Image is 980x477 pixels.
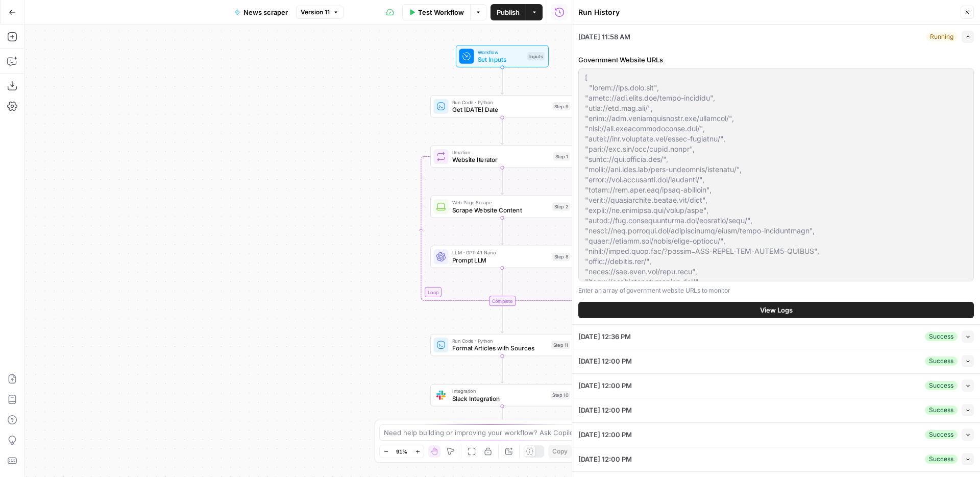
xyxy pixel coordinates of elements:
[925,455,958,464] div: Success
[489,296,516,306] div: Complete
[430,384,574,407] div: IntegrationSlack IntegrationStep 10
[578,356,632,366] span: [DATE] 12:00 PM
[527,52,545,60] div: Inputs
[430,246,574,268] div: LLM · GPT-4.1 NanoPrompt LLMStep 8
[501,117,503,145] g: Edge from step_9 to step_1
[296,6,344,19] button: Version 11
[430,95,574,117] div: Run Code · PythonGet [DATE] DateStep 9
[452,337,548,345] span: Run Code · Python
[478,55,524,64] span: Set Inputs
[925,381,958,390] div: Success
[301,8,330,17] span: Version 11
[497,7,520,17] span: Publish
[551,391,570,399] div: Step 10
[578,331,631,342] span: [DATE] 12:36 PM
[578,55,974,65] label: Government Website URLs
[925,406,958,415] div: Success
[501,218,503,245] g: Edge from step_2 to step_8
[402,4,470,20] button: Test Workflow
[478,49,524,56] span: Workflow
[552,202,570,210] div: Step 2
[452,387,547,395] span: Integration
[578,285,974,296] p: Enter an array of government website URLs to monitor
[926,32,958,41] div: Running
[925,356,958,366] div: Success
[452,394,547,403] span: Slack Integration
[452,249,549,256] span: LLM · GPT-4.1 Nano
[430,146,574,168] div: LoopIterationWebsite IteratorStep 1
[430,296,574,306] div: Complete
[552,253,570,261] div: Step 8
[452,255,549,265] span: Prompt LLM
[452,149,550,156] span: Iteration
[452,155,550,164] span: Website Iterator
[430,45,574,67] div: WorkflowSet InputsInputs
[548,445,572,458] button: Copy
[501,306,503,333] g: Edge from step_1-iteration-end to step_11
[578,405,632,415] span: [DATE] 12:00 PM
[578,32,630,42] span: [DATE] 11:58 AM
[452,205,549,214] span: Scrape Website Content
[452,105,549,114] span: Get [DATE] Date
[430,334,574,356] div: Run Code · PythonFormat Articles with SourcesStep 11
[578,302,974,318] button: View Logs
[491,4,526,20] button: Publish
[553,152,570,160] div: Step 1
[578,380,632,391] span: [DATE] 12:00 PM
[452,344,548,353] span: Format Articles with Sources
[552,447,568,456] span: Copy
[501,168,503,195] g: Edge from step_1 to step_2
[436,391,446,400] img: Slack-mark-RGB.png
[760,305,793,315] span: View Logs
[452,199,549,206] span: Web Page Scrape
[578,430,632,440] span: [DATE] 12:00 PM
[501,67,503,94] g: Edge from start to step_9
[925,430,958,439] div: Success
[396,447,407,456] span: 91%
[501,356,503,383] g: Edge from step_11 to step_10
[228,4,294,20] button: News scraper
[243,7,288,17] span: News scraper
[578,454,632,464] span: [DATE] 12:00 PM
[925,332,958,341] div: Success
[430,196,574,218] div: Web Page ScrapeScrape Website ContentStep 2
[551,341,570,349] div: Step 11
[452,99,549,106] span: Run Code · Python
[552,102,570,110] div: Step 9
[418,7,464,17] span: Test Workflow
